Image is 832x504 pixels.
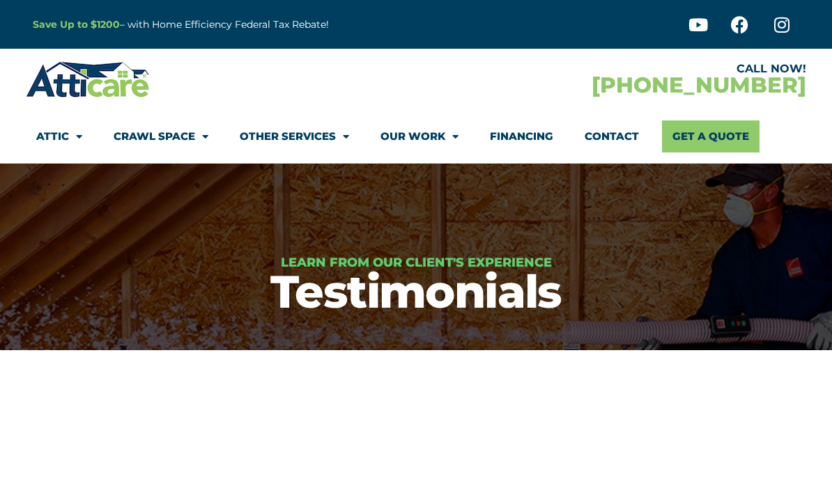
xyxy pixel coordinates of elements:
a: Get A Quote [662,120,760,152]
p: – with Home Efficiency Federal Tax Rebate! [33,17,484,33]
a: Crawl Space [114,120,208,152]
a: Contact [585,120,639,152]
h6: Learn From Our Client's Experience [7,256,825,269]
a: Save Up to $1200 [33,18,120,31]
nav: Menu [36,120,796,152]
a: Attic [36,120,82,152]
a: Other Services [240,120,349,152]
a: Financing [490,120,553,152]
a: Our Work [380,120,459,152]
div: CALL NOW! [416,63,806,74]
h1: Testimonials [7,269,825,314]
